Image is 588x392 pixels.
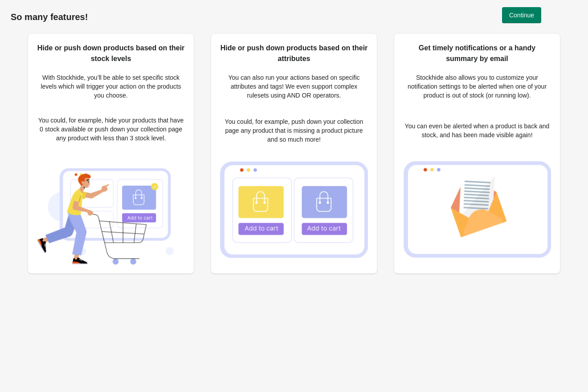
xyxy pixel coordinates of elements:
[403,73,551,100] p: Stockhide also allows you to customize your notification settings to be alerted when one of your ...
[37,73,185,100] p: With Stockhide, you’ll be able to set specific stock levels which will trigger your action on the...
[37,43,185,64] h2: Hide or push down products based on their stock levels
[220,161,368,258] img: Hide or push down products based on their attributes
[220,43,368,64] h2: Hide or push down products based on their attributes
[220,117,368,144] p: You could, for example, push down your collection page any product that is missing a product pict...
[502,7,541,23] button: Continue
[403,122,551,139] p: You can even be alerted when a product is back and stock, and has been made visible again!
[220,73,368,100] p: You can also run your actions based on specific attributes and tags! We even support complex rule...
[509,12,534,19] span: Continue
[403,161,551,258] img: Get timely notifications or a handy summary by email
[37,158,185,265] img: Hide or push down products based on their stock levels
[403,43,551,64] h2: Get timely notifications or a handy summary by email
[11,12,577,22] h1: So many features!
[37,116,185,143] p: You could, for example, hide your products that have 0 stock available or push down your collecti...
